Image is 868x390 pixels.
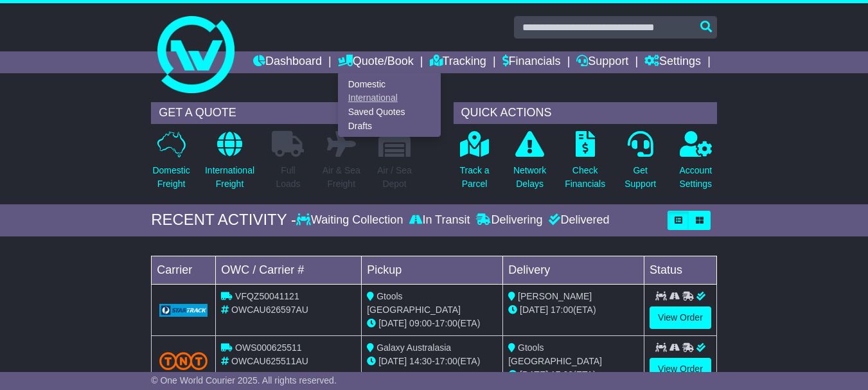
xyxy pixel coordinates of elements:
span: Galaxy Australasia [376,342,451,353]
a: CheckFinancials [564,130,606,198]
p: Network Delays [513,164,546,191]
div: - (ETA) [367,317,497,330]
td: Status [644,256,717,284]
span: Gtools [GEOGRAPHIC_DATA] [367,291,461,315]
td: Pickup [362,256,503,284]
p: Domestic Freight [152,164,190,191]
a: Support [576,51,628,73]
div: GET A QUOTE [151,102,414,124]
div: QUICK ACTIONS [454,102,717,124]
span: [DATE] [520,369,548,380]
p: Check Financials [565,164,605,191]
span: [DATE] [520,305,548,315]
div: - (ETA) [367,355,497,368]
span: 14:30 [409,356,432,366]
a: GetSupport [624,130,657,198]
a: Dashboard [253,51,322,73]
a: Saved Quotes [339,105,440,120]
img: GetCarrierServiceLogo [159,304,208,317]
span: [PERSON_NAME] [518,291,592,301]
a: Track aParcel [459,130,490,198]
p: Air / Sea Depot [377,164,412,191]
td: Delivery [503,256,644,284]
span: 17:00 [551,305,573,315]
a: AccountSettings [678,130,713,198]
a: View Order [650,306,711,329]
a: International [339,91,440,105]
span: OWS000625511 [235,342,302,353]
span: Gtools [GEOGRAPHIC_DATA] [508,342,602,366]
a: Financials [502,51,561,73]
a: Settings [644,51,701,73]
div: Delivered [545,213,609,227]
img: TNT_Domestic.png [159,352,208,369]
td: OWC / Carrier # [216,256,362,284]
p: Air & Sea Freight [323,164,360,191]
a: Tracking [430,51,486,73]
a: Drafts [339,119,440,133]
a: View Order [650,358,711,380]
span: OWCAU625511AU [231,356,308,366]
span: VFQZ50041121 [235,291,299,301]
span: [DATE] [378,356,407,366]
span: [DATE] [378,318,407,328]
a: NetworkDelays [513,130,547,198]
span: 17:00 [435,318,457,328]
div: RECENT ACTIVITY - [151,211,296,229]
a: Quote/Book [338,51,414,73]
p: Full Loads [272,164,304,191]
p: International Freight [205,164,254,191]
div: Delivering [473,213,545,227]
span: 09:00 [409,318,432,328]
div: (ETA) [508,368,639,382]
p: Get Support [624,164,656,191]
a: InternationalFreight [204,130,255,198]
div: Waiting Collection [296,213,406,227]
a: Domestic [339,77,440,91]
span: 17:00 [551,369,573,380]
p: Track a Parcel [459,164,489,191]
div: In Transit [406,213,473,227]
p: Account Settings [679,164,712,191]
span: OWCAU626597AU [231,305,308,315]
a: DomesticFreight [152,130,190,198]
span: © One World Courier 2025. All rights reserved. [151,375,337,386]
span: 17:00 [435,356,457,366]
td: Carrier [152,256,216,284]
div: Quote/Book [338,73,441,137]
div: (ETA) [508,303,639,317]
